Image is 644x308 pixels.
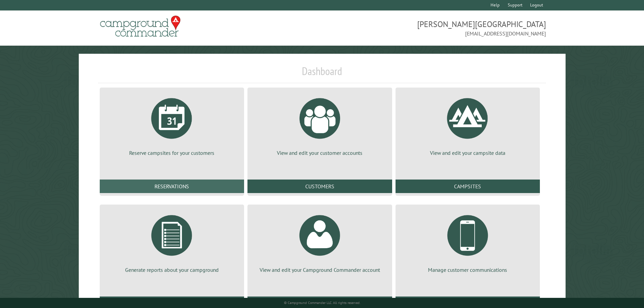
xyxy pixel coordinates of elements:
[404,266,532,274] p: Manage customer communications
[404,149,532,157] p: View and edit your campsite data
[108,149,236,157] p: Reserve campsites for your customers
[100,180,244,193] a: Reservations
[98,13,183,40] img: Campground Commander
[247,180,392,193] a: Customers
[404,93,532,157] a: View and edit your campsite data
[256,266,384,274] p: View and edit your Campground Commander account
[108,210,236,274] a: Generate reports about your campground
[322,19,546,38] span: [PERSON_NAME][GEOGRAPHIC_DATA] [EMAIL_ADDRESS][DOMAIN_NAME]
[108,93,236,157] a: Reserve campsites for your customers
[108,266,236,274] p: Generate reports about your campground
[396,180,540,193] a: Campsites
[256,93,384,157] a: View and edit your customer accounts
[404,210,532,274] a: Manage customer communications
[256,149,384,157] p: View and edit your customer accounts
[256,210,384,274] a: View and edit your Campground Commander account
[284,301,360,305] small: © Campground Commander LLC. All rights reserved.
[98,65,546,83] h1: Dashboard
